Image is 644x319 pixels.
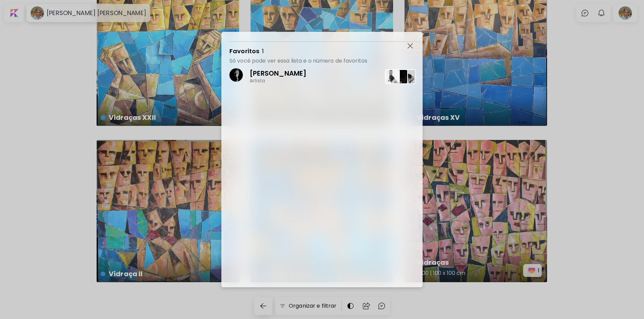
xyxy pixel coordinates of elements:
button: Close [406,42,415,50]
img: 128544 [401,69,416,84]
img: 128542 [393,69,408,84]
h4: Favoritos [229,47,259,55]
img: Close [408,43,413,49]
p: Artista [250,78,265,84]
p: [PERSON_NAME] [250,69,307,78]
h4: 1 [262,47,264,57]
h4: Só você pode ver essa lista e o número de favoritos [229,57,411,65]
a: [PERSON_NAME]Artista128543128542128544 [229,65,423,88]
img: 128543 [385,69,400,84]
